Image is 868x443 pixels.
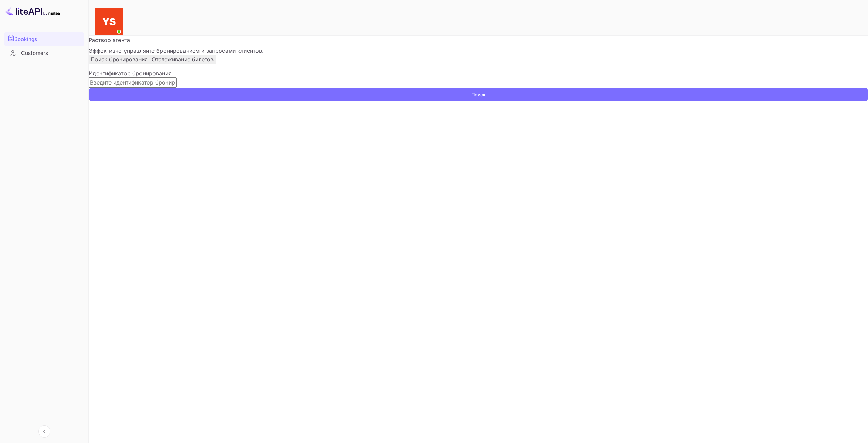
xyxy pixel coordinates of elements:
button: Свернуть навигацию [38,425,50,438]
ya-tr-span: Поиск бронирования [91,56,148,63]
ya-tr-span: Идентификатор бронирования [89,70,172,77]
ya-tr-span: Раствор агента [89,36,130,43]
input: Введите идентификатор бронирования (например, 63782194) [89,77,177,88]
img: Yandex Support [95,8,123,35]
ya-tr-span: Отслеживание билетов [152,56,214,63]
div: Bookings [14,35,81,43]
ya-tr-span: Эффективно управляйте бронированием и запросами клиентов. [89,47,264,54]
button: Поиск [89,88,868,101]
div: Customers [21,49,81,57]
img: Логотип LiteAPI [5,5,60,16]
div: Bookings [4,32,84,46]
ya-tr-span: Поиск [471,91,486,98]
a: Bookings [4,32,84,46]
a: Customers [4,47,84,59]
